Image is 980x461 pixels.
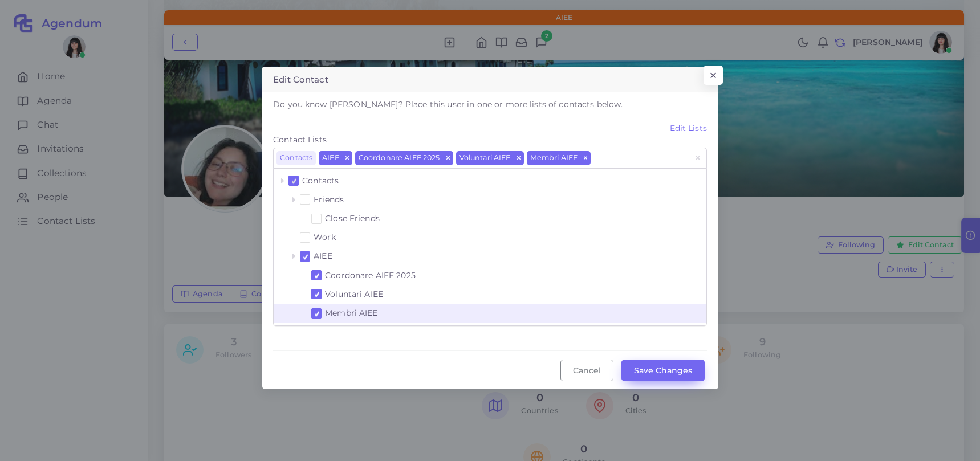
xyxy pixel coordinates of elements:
label: Coordonare AIEE 2025 [322,268,704,283]
label: Close Friends [322,211,704,226]
label: Friends [311,193,704,207]
label: Voluntari AIEE [322,287,704,301]
span: Contacts [277,153,315,163]
button: Close [704,66,722,85]
label: AIEE [311,249,704,263]
span: Voluntari AIEE [457,153,514,163]
span: Membri AIEE [527,153,581,163]
button: Cancel [560,360,613,381]
label: Contact Lists [273,134,707,145]
button: Save Changes [621,360,705,381]
span: AIEE [319,153,342,163]
label: Contacts [299,174,704,188]
div: Clear all [692,148,704,168]
p: Do you know [PERSON_NAME]? Place this user in one or more lists of contacts below. [273,99,707,111]
a: Edit Lists [273,123,707,134]
h5: Edit Contact [273,74,328,86]
label: Work [311,230,704,244]
label: Membri AIEE [322,306,704,320]
span: Coordonare AIEE 2025 [356,153,443,163]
